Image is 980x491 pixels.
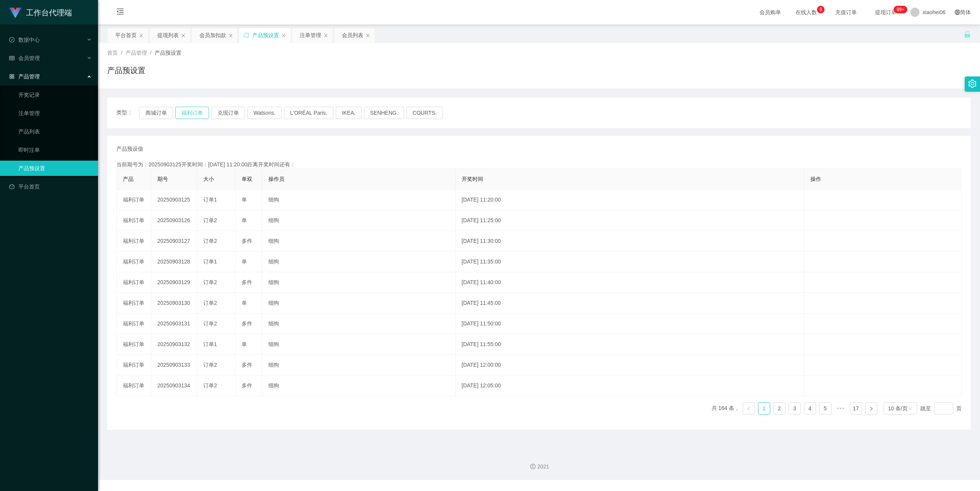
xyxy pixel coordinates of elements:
[262,210,456,231] td: 细狗
[18,124,92,139] a: 产品列表
[865,402,877,415] li: 下一页
[117,314,151,334] td: 福利订单
[117,252,151,272] td: 福利订单
[117,355,151,376] td: 福利订单
[323,33,328,38] i: 图标: close
[456,272,805,293] td: [DATE] 11:40:00
[157,28,179,42] div: 提现列表
[203,300,217,306] span: 订单2
[123,176,134,182] span: 产品
[820,403,831,414] a: 5
[9,74,15,79] i: 图标: appstore-o
[871,10,900,15] span: 提现订单
[364,107,404,119] button: SENHENG.
[157,176,168,182] span: 期号
[758,403,770,414] a: 1
[203,279,217,285] span: 订单2
[819,402,831,415] li: 5
[850,403,862,414] a: 17
[252,28,279,42] div: 产品预设置
[9,8,21,18] img: logo.9652507e.png
[9,55,15,61] i: 图标: table
[835,402,847,415] span: •••
[456,334,805,355] td: [DATE] 11:55:00
[530,464,536,469] i: 图标: copyright
[181,33,186,38] i: 图标: close
[262,376,456,396] td: 细狗
[115,28,137,42] div: 平台首页
[366,33,370,38] i: 图标: close
[869,406,874,411] i: 图标: right
[456,231,805,252] td: [DATE] 11:30:00
[121,50,122,56] span: /
[242,217,247,223] span: 单
[151,190,197,210] td: 20250903125
[968,80,977,88] i: 图标: setting
[126,50,147,56] span: 产品管理
[117,293,151,314] td: 福利订单
[175,107,209,119] button: 福利订单
[9,55,40,61] span: 会员管理
[151,272,197,293] td: 20250903129
[262,355,456,376] td: 细狗
[242,382,252,389] span: 多件
[242,279,252,285] span: 多件
[300,28,321,42] div: 注单管理
[117,231,151,252] td: 福利订单
[107,0,133,25] i: 图标: menu-fold
[116,145,143,153] span: 产品预设值
[262,293,456,314] td: 细狗
[203,197,217,203] span: 订单1
[151,334,197,355] td: 20250903132
[242,362,252,368] span: 多件
[831,10,861,15] span: 充值订单
[792,10,821,15] span: 在线人数
[9,9,72,15] a: 工作台代理端
[247,107,282,119] button: Watsons.
[117,376,151,396] td: 福利订单
[789,403,800,414] a: 3
[817,6,825,13] sup: 9
[18,106,92,121] a: 注单管理
[116,161,962,169] div: 当前期号为：20250903125开奖时间：[DATE] 11:20:00距离开奖时间还有：
[9,73,40,80] span: 产品管理
[456,314,805,334] td: [DATE] 11:50:00
[117,272,151,293] td: 福利订单
[242,259,247,265] span: 单
[242,197,247,203] span: 单
[262,231,456,252] td: 细狗
[9,37,15,42] i: 图标: check-circle-o
[151,210,197,231] td: 20250903126
[9,179,92,194] a: 图标: dashboard平台首页
[342,28,363,42] div: 会员列表
[746,406,751,411] i: 图标: left
[151,314,197,334] td: 20250903131
[151,376,197,396] td: 20250903134
[139,33,144,38] i: 图标: close
[150,50,152,56] span: /
[203,320,217,327] span: 订单2
[203,362,217,368] span: 订单2
[262,252,456,272] td: 细狗
[908,406,913,411] i: 图标: down
[284,107,333,119] button: L'ORÉAL Paris.
[789,402,801,415] li: 3
[155,50,181,56] span: 产品预设置
[456,355,805,376] td: [DATE] 12:00:00
[268,176,284,182] span: 操作员
[203,217,217,223] span: 订单2
[117,334,151,355] td: 福利订单
[888,403,908,414] div: 10 条/页
[262,334,456,355] td: 细狗
[151,252,197,272] td: 20250903128
[203,238,217,244] span: 订单2
[139,107,173,119] button: 商城订单
[117,210,151,231] td: 福利订单
[893,6,907,13] sup: 1053
[242,341,247,347] span: 单
[203,176,214,182] span: 大小
[18,87,92,102] a: 开奖记录
[18,161,92,176] a: 产品预设置
[462,176,483,182] span: 开奖时间
[229,33,233,38] i: 图标: close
